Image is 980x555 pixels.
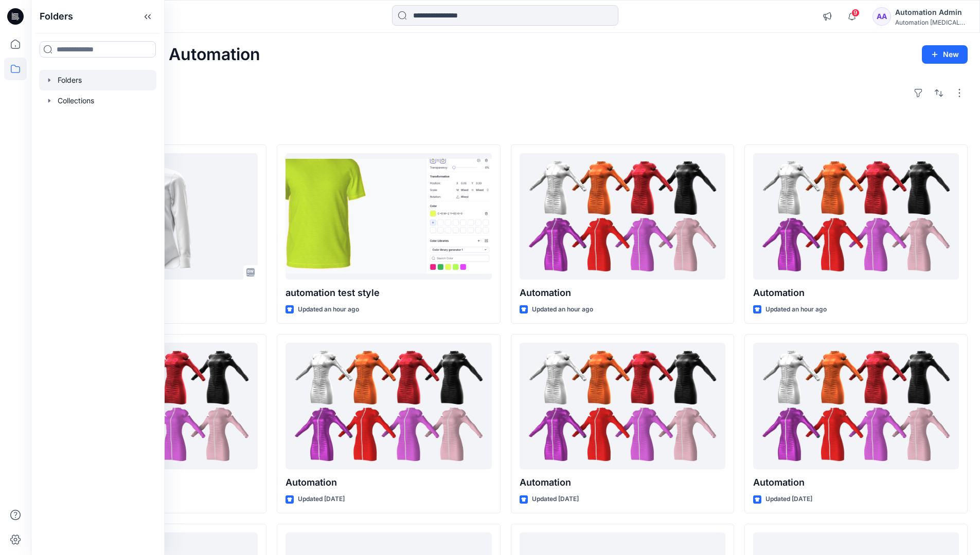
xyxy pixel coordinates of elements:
a: Automation [753,343,959,470]
a: Automation [286,343,491,470]
a: Automation [520,153,725,280]
div: AA [872,7,891,26]
div: Automation Admin [895,6,967,18]
a: Automation [520,343,725,470]
p: Automation [520,286,725,300]
p: Automation [753,286,959,300]
span: 9 [851,9,860,17]
div: Automation [MEDICAL_DATA]... [895,18,967,26]
p: Updated an hour ago [532,304,593,315]
p: Automation [286,475,491,490]
a: automation test style [286,153,491,280]
p: Automation [753,475,959,490]
a: Automation [753,153,959,280]
p: Updated an hour ago [765,304,827,315]
button: New [922,45,968,64]
p: Updated [DATE] [765,494,812,505]
p: Updated [DATE] [532,494,579,505]
p: automation test style [286,286,491,300]
p: Updated an hour ago [298,304,359,315]
h4: Styles [43,122,968,134]
p: Updated [DATE] [298,494,345,505]
p: Automation [520,475,725,490]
